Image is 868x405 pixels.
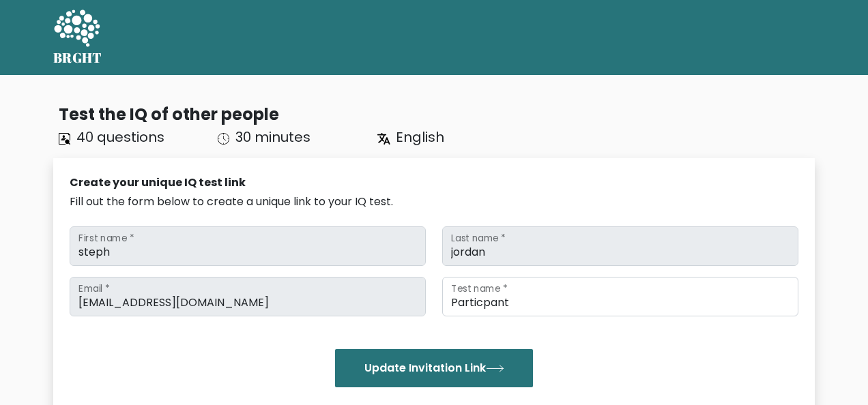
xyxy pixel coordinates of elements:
[70,226,426,266] input: First name
[76,127,164,147] span: 40 questions
[53,50,102,66] h5: BRGHT
[442,226,798,266] input: Last name
[70,194,798,210] div: Fill out the form below to create a unique link to your IQ test.
[335,349,533,387] button: Update Invitation Link
[442,277,798,316] input: Test name
[396,127,444,147] span: English
[235,127,310,147] span: 30 minutes
[70,175,798,191] div: Create your unique IQ test link
[70,277,426,316] input: Email
[53,5,102,70] a: BRGHT
[59,102,815,127] div: Test the IQ of other people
